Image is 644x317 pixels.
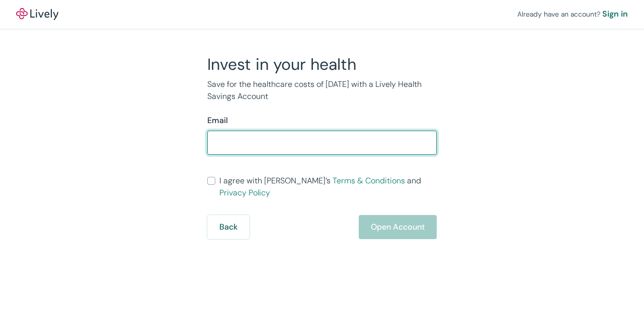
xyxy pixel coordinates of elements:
[207,78,437,102] p: Save for the healthcare costs of [DATE] with a Lively Health Savings Account
[207,215,250,239] button: Back
[207,54,437,74] h2: Invest in your health
[219,187,270,198] a: Privacy Policy
[517,8,628,20] div: Already have an account?
[16,8,58,20] img: Lively
[16,8,58,20] a: LivelyLively
[602,8,628,20] a: Sign in
[333,175,405,186] a: Terms & Conditions
[207,115,228,127] label: Email
[219,175,437,199] span: I agree with [PERSON_NAME]’s and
